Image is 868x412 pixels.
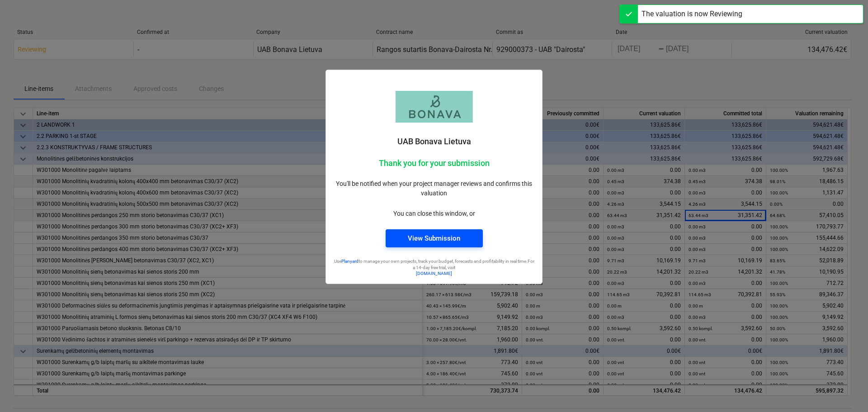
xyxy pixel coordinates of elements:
[386,229,483,247] button: View Submission
[341,259,359,264] a: Planyard
[416,271,452,276] a: [DOMAIN_NAME]
[333,258,535,270] p: Use to manage your own projects, track your budget, forecasts and profitability in real time. For...
[333,158,535,169] p: Thank you for your submission
[408,232,460,244] div: View Submission
[333,179,535,198] p: You'll be notified when your project manager reviews and confirms this valuation
[642,9,742,19] div: The valuation is now Reviewing
[333,209,535,218] p: You can close this window, or
[333,136,535,147] p: UAB Bonava Lietuva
